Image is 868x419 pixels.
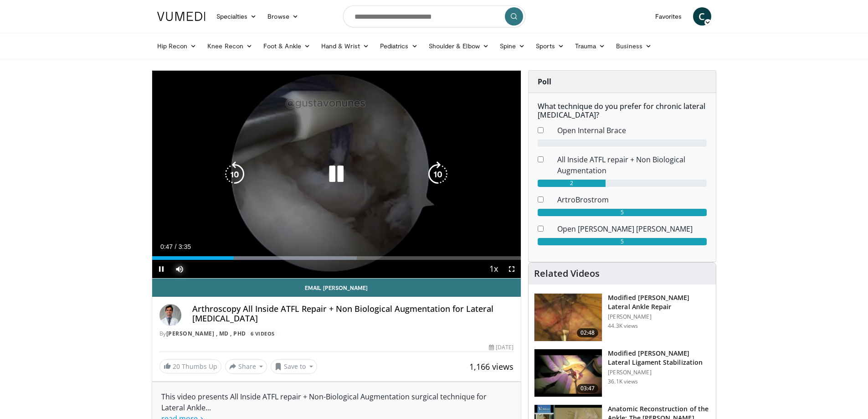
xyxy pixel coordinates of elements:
[608,369,710,376] p: [PERSON_NAME]
[173,362,180,371] span: 20
[179,243,191,250] span: 3:35
[202,37,258,55] a: Knee Recon
[271,359,317,374] button: Save to
[608,322,638,330] p: 44.3K views
[247,330,277,337] a: 6 Videos
[550,223,714,234] dd: Open [PERSON_NAME] [PERSON_NAME]
[157,12,205,21] img: VuMedi Logo
[538,102,707,119] h6: What technique do you prefer for chronic lateral [MEDICAL_DATA]?
[538,180,606,187] div: 2
[152,256,521,260] div: Progress Bar
[608,349,710,367] h3: Modified [PERSON_NAME] Lateral Ligament Stabilization
[550,194,714,205] dd: ArtroBrostrom
[530,37,570,55] a: Sports
[152,279,521,297] a: Email [PERSON_NAME]
[538,238,707,245] div: 5
[570,37,611,55] a: Trauma
[423,37,494,55] a: Shoulder & Elbow
[534,293,710,341] a: 02:48 Modified [PERSON_NAME] Lateral Ankle Repair [PERSON_NAME] 44.3K views
[160,243,173,250] span: 0:47
[494,37,530,55] a: Spine
[316,37,375,55] a: Hand & Wrist
[211,7,262,26] a: Specialties
[192,304,514,324] h4: Arthroscopy All Inside ATFL Repair + Non Biological Augmentation for Lateral [MEDICAL_DATA]
[611,37,657,55] a: Business
[503,260,521,278] button: Fullscreen
[175,243,177,250] span: /
[469,361,514,372] span: 1,166 views
[534,294,602,341] img: 38788_0000_3.png.150x105_q85_crop-smart_upscale.jpg
[550,154,714,176] dd: All Inside ATFL repair + Non Biological Augmentation
[489,343,514,352] div: [DATE]
[152,71,521,279] video-js: Video Player
[375,37,423,55] a: Pediatrics
[693,7,711,26] a: C
[608,313,710,321] p: [PERSON_NAME]
[577,384,599,393] span: 03:47
[152,37,202,55] a: Hip Recon
[534,268,600,279] h4: Related Videos
[159,359,221,373] a: 20 Thumbs Up
[608,293,710,311] h3: Modified [PERSON_NAME] Lateral Ankle Repair
[159,330,514,338] div: By
[538,209,707,216] div: 5
[534,349,602,397] img: Picture_9_13_2.png.150x105_q85_crop-smart_upscale.jpg
[166,330,246,337] a: [PERSON_NAME] , MD , PhD
[170,260,189,278] button: Mute
[484,260,503,278] button: Playback Rate
[608,378,638,385] p: 36.1K views
[343,5,525,27] input: Search topics, interventions
[262,7,304,26] a: Browse
[577,328,599,337] span: 02:48
[258,37,316,55] a: Foot & Ankle
[538,77,551,87] strong: Poll
[534,349,710,397] a: 03:47 Modified [PERSON_NAME] Lateral Ligament Stabilization [PERSON_NAME] 36.1K views
[550,125,714,136] dd: Open Internal Brace
[225,359,267,374] button: Share
[650,7,688,26] a: Favorites
[159,304,181,326] img: Avatar
[152,260,170,278] button: Pause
